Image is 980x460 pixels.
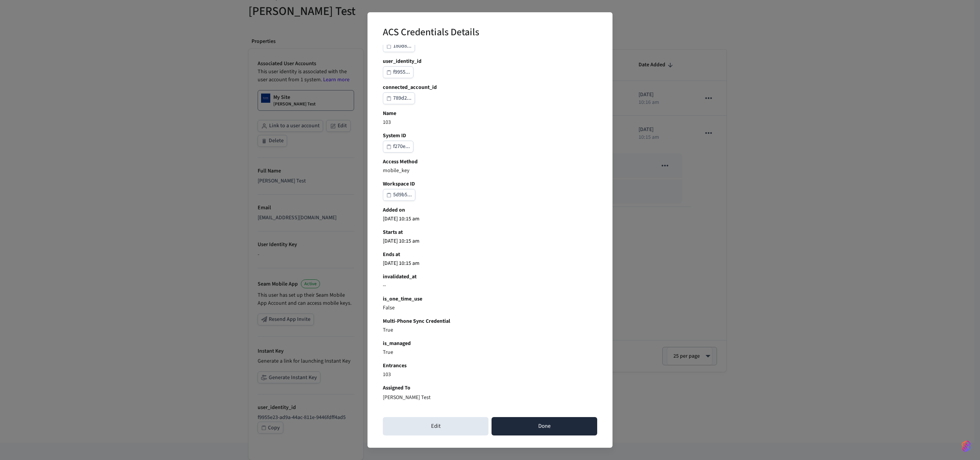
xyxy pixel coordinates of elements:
p: [PERSON_NAME] Test [383,394,431,402]
b: is_managed [383,340,597,348]
button: f9955... [383,66,413,78]
p: False [383,304,597,312]
b: connected_account_id [383,84,597,92]
p: True [383,326,597,334]
button: 789d2... [383,92,415,104]
b: Ends at [383,251,597,259]
p: -- [383,282,597,290]
b: Starts at [383,228,597,237]
p: 103 [383,371,597,379]
b: Access Method [383,158,597,166]
div: f270e... [393,142,410,151]
h2: ACS Credentials Details [383,21,576,45]
p: mobile_key [383,167,597,175]
div: 789d2... [393,94,412,103]
b: is_one_time_use [383,295,597,303]
p: 103 [383,118,597,127]
img: SeamLogoGradient.69752ec5.svg [962,440,971,452]
b: invalidated_at [383,273,597,281]
p: [DATE] 10:15 am [383,215,597,223]
p: True [383,348,597,356]
button: 180d8... [383,40,415,52]
div: 5d9b5... [393,190,412,200]
b: Added on [383,206,597,214]
button: 5d9b5... [383,189,415,201]
button: Edit [383,417,488,435]
p: [DATE] 10:15 am [383,237,597,245]
div: 180d8... [393,41,412,51]
button: f270e... [383,141,413,153]
b: Entrances [383,362,597,370]
p: [DATE] 10:15 am [383,260,597,268]
b: System ID [383,132,597,140]
div: f9955... [393,67,410,77]
b: Name [383,110,597,118]
b: Assigned To [383,384,597,392]
b: user_identity_id [383,58,597,66]
b: Workspace ID [383,180,597,188]
button: Done [492,417,597,435]
b: Multi-Phone Sync Credential [383,317,597,325]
